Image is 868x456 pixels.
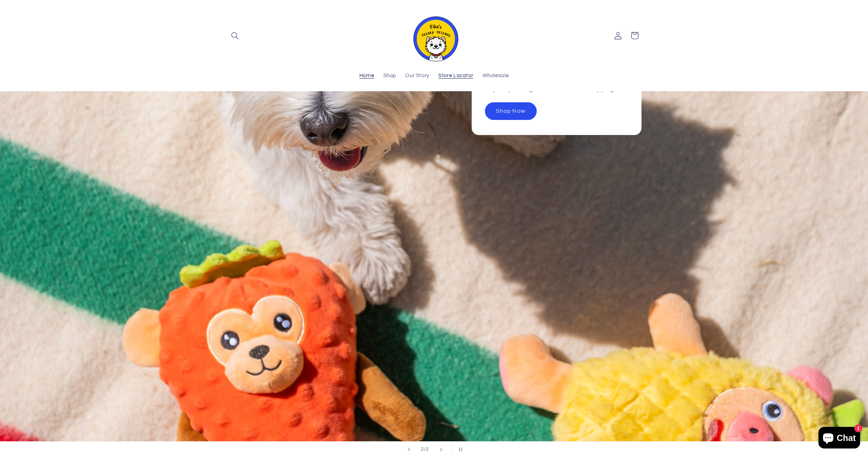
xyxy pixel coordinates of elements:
a: Shop [379,68,401,84]
p: Buy 4 toys and get 15% off and free shipping! [485,84,616,95]
span: Wholesale [482,73,509,79]
a: Home [355,68,379,84]
a: Our Story [401,68,434,84]
span: Store Locator [438,73,473,79]
a: Shop Now [485,102,537,120]
span: 2 [426,446,429,453]
a: Fika's Freaky Friends [406,7,462,64]
img: Fika's Freaky Friends [409,10,459,61]
inbox-online-store-chat: Shopify online store chat [816,427,862,450]
span: Shop [383,73,397,79]
a: Store Locator [434,68,478,84]
span: 2 [421,446,424,453]
a: Wholesale [478,68,513,84]
span: / [424,446,426,453]
summary: Search [227,27,243,44]
span: Our Story [405,73,429,79]
span: Home [359,73,374,79]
